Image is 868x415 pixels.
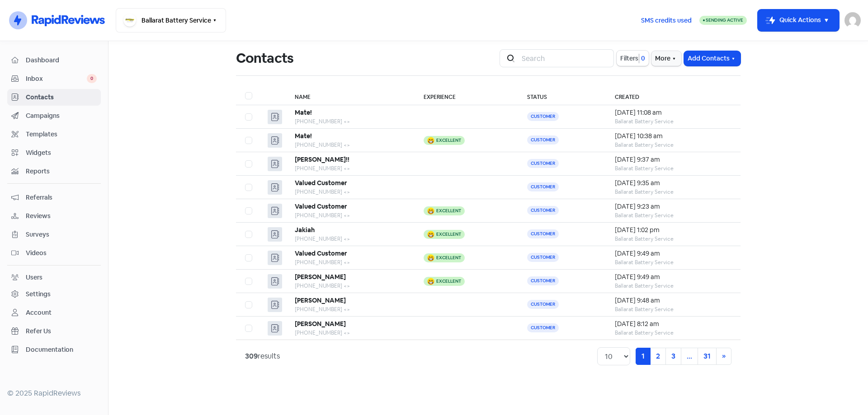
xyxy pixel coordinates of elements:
a: 1 [636,348,651,365]
a: Referrals [7,189,101,206]
a: Reports [7,163,101,180]
span: Refer Us [26,326,97,336]
span: » [722,351,726,361]
b: [PERSON_NAME] [295,296,346,304]
a: Inbox 0 [7,70,101,87]
span: Reports [26,167,97,176]
th: Name [286,87,414,105]
button: Filters0 [617,51,649,66]
a: SMS credits used [633,15,699,24]
img: User [844,12,861,28]
b: Mate! [295,132,312,140]
div: Users [26,273,42,282]
div: [DATE] 9:49 am [615,272,731,282]
b: Mate! [295,108,312,117]
input: Search [516,49,614,67]
a: ... [681,348,698,365]
a: 2 [650,348,666,365]
div: [PHONE_NUMBER] <> [295,211,405,219]
b: [PERSON_NAME] [295,320,346,328]
div: [PHONE_NUMBER] <> [295,258,405,266]
div: [DATE] 11:08 am [615,108,731,117]
div: Ballarat Battery Service [615,164,731,173]
a: Contacts [7,89,101,106]
th: Experience [415,87,519,105]
span: Customer [527,135,559,145]
div: Excellent [436,209,461,213]
div: [PHONE_NUMBER] <> [295,282,405,290]
button: Quick Actions [758,9,839,31]
a: Campaigns [7,107,101,124]
div: Ballarat Battery Service [615,258,731,266]
button: More [651,51,681,66]
div: [DATE] 10:38 am [615,131,731,141]
div: [PHONE_NUMBER] <> [295,235,405,243]
a: Users [7,269,101,286]
span: 0 [87,74,97,83]
div: [DATE] 9:37 am [615,155,731,164]
a: Next [716,348,731,365]
span: Customer [527,206,559,215]
button: Ballarat Battery Service [116,8,226,33]
b: [PERSON_NAME] [295,273,346,281]
a: 31 [698,348,717,365]
div: Ballarat Battery Service [615,188,731,196]
div: Ballarat Battery Service [615,305,731,313]
div: Ballarat Battery Service [615,235,731,243]
b: [PERSON_NAME]!! [295,155,349,163]
span: Videos [26,248,97,258]
button: Add Contacts [684,51,741,66]
span: Customer [527,159,559,168]
a: Templates [7,126,101,143]
div: Settings [26,289,51,299]
b: Valued Customer [295,179,347,187]
b: Jakiah [295,226,315,234]
a: Reviews [7,208,101,224]
a: Surveys [7,226,101,243]
div: © 2025 RapidReviews [7,388,101,399]
a: 3 [665,348,681,365]
div: [PHONE_NUMBER] <> [295,164,405,173]
span: SMS credits used [641,16,692,25]
div: Excellent [436,232,461,237]
span: Customer [527,276,559,285]
div: Excellent [436,256,461,260]
th: Status [518,87,605,105]
div: Ballarat Battery Service [615,211,731,219]
a: Settings [7,286,101,303]
div: [PHONE_NUMBER] <> [295,188,405,196]
span: Referrals [26,193,97,202]
h1: Contacts [236,44,293,73]
div: [DATE] 9:49 am [615,249,731,258]
a: Dashboard [7,52,101,69]
span: Customer [527,229,559,238]
div: Ballarat Battery Service [615,141,731,149]
a: Sending Active [699,15,747,26]
div: [PHONE_NUMBER] <> [295,117,405,126]
div: Ballarat Battery Service [615,117,731,126]
div: Ballarat Battery Service [615,282,731,290]
div: [PHONE_NUMBER] <> [295,305,405,313]
span: Customer [527,300,559,309]
span: Customer [527,253,559,262]
span: Campaigns [26,111,97,121]
a: Videos [7,245,101,261]
span: Reviews [26,211,97,221]
div: [PHONE_NUMBER] <> [295,329,405,337]
span: Filters [620,54,638,63]
span: Customer [527,112,559,121]
span: Customer [527,323,559,332]
div: Ballarat Battery Service [615,329,731,337]
div: [DATE] 9:35 am [615,178,731,188]
strong: 309 [245,351,258,361]
span: Customer [527,182,559,191]
div: Account [26,308,52,317]
div: results [245,351,280,362]
span: Sending Active [706,17,743,23]
div: [DATE] 8:12 am [615,319,731,329]
div: [DATE] 1:02 pm [615,225,731,235]
a: Documentation [7,341,101,358]
div: Excellent [436,138,461,143]
div: [DATE] 9:23 am [615,202,731,211]
span: Dashboard [26,56,97,65]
